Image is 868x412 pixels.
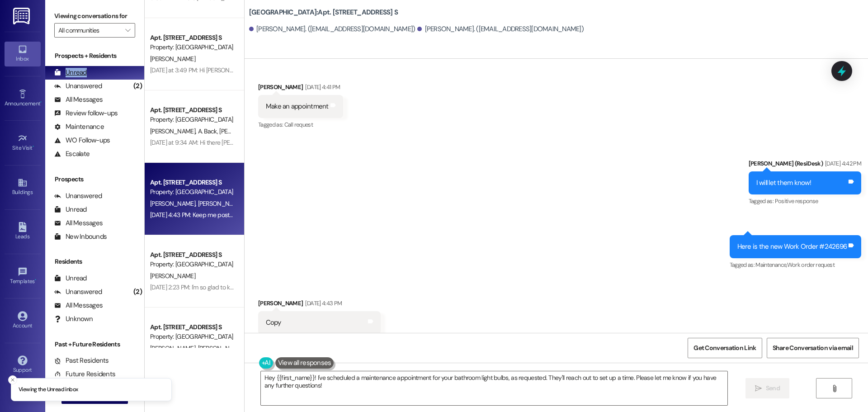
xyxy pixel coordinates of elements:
span: Get Conversation Link [693,343,756,353]
div: Unanswered [54,191,102,201]
div: Copy [266,318,281,327]
div: Tagged as: [749,194,861,208]
b: [GEOGRAPHIC_DATA]: Apt. [STREET_ADDRESS] S [249,8,398,17]
a: Templates • [5,264,41,289]
i:  [831,385,838,392]
div: Unanswered [54,81,102,91]
span: Positive response [775,197,818,205]
div: WO Follow-ups [54,136,110,145]
div: [DATE] at 9:34 AM: Hi there [PERSON_NAME], [PERSON_NAME] and [PERSON_NAME]! I just wanted to chec... [150,138,646,147]
span: [PERSON_NAME] [150,55,195,63]
div: Property: [GEOGRAPHIC_DATA] [150,332,234,341]
div: Apt. [STREET_ADDRESS] S [150,105,234,115]
div: All Messages [54,218,103,228]
div: Prospects [45,175,144,184]
button: Send [745,378,789,398]
span: [PERSON_NAME] [198,199,243,208]
div: Property: [GEOGRAPHIC_DATA] [150,187,234,197]
div: (2) [131,285,144,299]
div: Escalate [54,149,90,159]
a: Leads [5,219,41,244]
div: (2) [131,79,144,93]
div: Prospects + Residents [45,51,144,61]
div: [DATE] 4:41 PM [303,82,340,92]
i:  [125,27,130,34]
img: ResiDesk Logo [13,8,32,24]
a: Inbox [5,42,41,66]
div: [PERSON_NAME]. ([EMAIL_ADDRESS][DOMAIN_NAME]) [417,24,584,34]
div: New Inbounds [54,232,107,242]
div: Past + Future Residents [45,340,144,349]
span: [PERSON_NAME] [219,127,264,135]
div: Property: [GEOGRAPHIC_DATA] [150,260,234,269]
div: Apt. [STREET_ADDRESS] S [150,178,234,187]
div: I will let them know! [756,178,811,188]
textarea: Hey {{first_name}}! I've scheduled a maintenance appointment for your bathroom light bulbs, as re... [261,371,727,405]
a: Account [5,308,41,333]
div: All Messages [54,301,103,310]
div: Maintenance [54,122,104,132]
div: Tagged as: [258,118,343,131]
div: [PERSON_NAME] (ResiDesk) [749,159,861,171]
span: [PERSON_NAME] [150,272,195,280]
div: Unread [54,205,87,214]
span: Maintenance , [755,261,787,269]
div: Apt. [STREET_ADDRESS] S [150,250,234,260]
span: [PERSON_NAME] [198,344,243,352]
div: Unread [54,68,87,77]
div: Review follow-ups [54,109,118,118]
div: Make an appointment [266,102,329,111]
div: Apt. [STREET_ADDRESS] S [150,322,234,332]
span: • [35,277,36,283]
div: Tagged as: [730,258,862,271]
div: Unread [54,274,87,283]
div: [DATE] 4:43 PM: Keep me posted! [150,211,238,219]
input: All communities [58,23,121,38]
div: [DATE] 4:42 PM [823,159,861,168]
div: [DATE] 4:43 PM [303,298,342,308]
span: • [33,143,34,150]
div: Property: [GEOGRAPHIC_DATA] [150,115,234,124]
span: Call request [284,121,313,128]
div: Unknown [54,314,93,324]
div: Past Residents [54,356,109,365]
div: Property: [GEOGRAPHIC_DATA] [150,43,234,52]
button: Close toast [8,375,17,384]
span: Send [766,384,780,393]
div: Apt. [STREET_ADDRESS] S [150,33,234,43]
a: Support [5,353,41,377]
span: [PERSON_NAME] [150,199,198,208]
span: Share Conversation via email [773,343,853,353]
div: [PERSON_NAME] [258,298,381,311]
div: Future Residents [54,369,115,379]
span: [PERSON_NAME] [150,344,198,352]
button: Get Conversation Link [688,338,762,358]
a: Site Visit • [5,131,41,155]
div: All Messages [54,95,103,104]
button: Share Conversation via email [767,338,859,358]
span: Work order request [787,261,835,269]
label: Viewing conversations for [54,9,135,23]
span: A. Back [198,127,219,135]
div: [PERSON_NAME]. ([EMAIL_ADDRESS][DOMAIN_NAME]) [249,24,415,34]
i:  [755,385,762,392]
div: Residents [45,257,144,266]
span: • [40,99,42,105]
div: Unanswered [54,287,102,297]
div: [PERSON_NAME] [258,82,343,95]
p: Viewing the Unread inbox [19,386,78,394]
span: [PERSON_NAME] [150,127,198,135]
a: Buildings [5,175,41,199]
div: Here is the new Work Order #242696 [737,242,847,251]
